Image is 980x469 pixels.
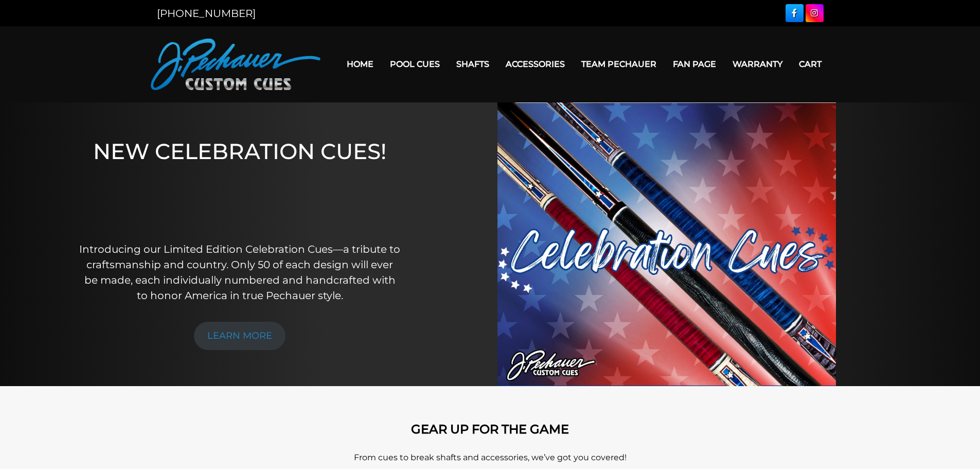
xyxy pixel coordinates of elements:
[791,51,830,77] a: Cart
[497,51,573,77] a: Accessories
[411,422,569,437] strong: GEAR UP FOR THE GAME
[194,322,286,350] a: LEARN MORE
[448,51,497,77] a: Shafts
[157,7,256,20] a: [PHONE_NUMBER]
[79,138,401,228] h1: NEW CELEBRATION CUES!
[573,51,665,77] a: Team Pechauer
[724,51,791,77] a: Warranty
[382,51,448,77] a: Pool Cues
[79,241,401,303] p: Introducing our Limited Edition Celebration Cues—a tribute to craftsmanship and country. Only 50 ...
[151,39,320,90] img: Pechauer Custom Cues
[338,51,382,77] a: Home
[665,51,724,77] a: Fan Page
[197,451,783,464] p: From cues to break shafts and accessories, we’ve got you covered!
